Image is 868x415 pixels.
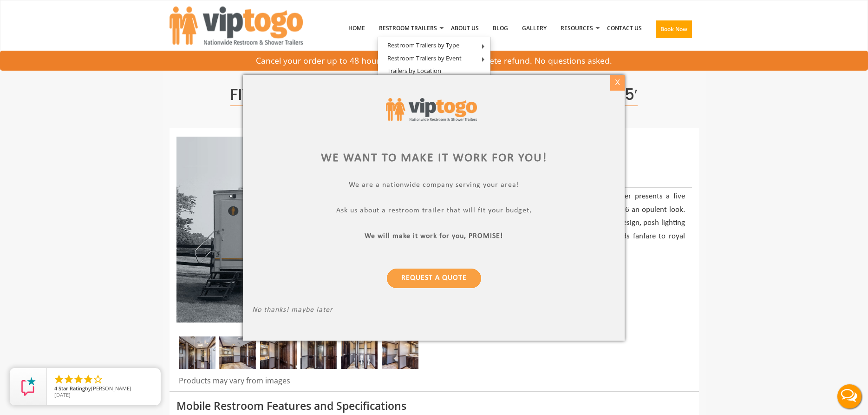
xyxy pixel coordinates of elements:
img: viptogo logo [386,98,477,121]
p: We are a nationwide company serving your area! [252,180,615,191]
li:  [73,374,84,385]
li:  [92,374,104,385]
span: [DATE] [54,391,71,398]
span: Star Rating [59,385,85,392]
span: 4 [54,385,57,392]
b: We will make it work for you, PROMISE! [365,232,503,239]
img: Review Rating [19,377,38,396]
button: Live Chat [831,378,868,415]
li:  [53,374,65,385]
span: by [54,386,153,392]
p: No thanks! maybe later [252,305,615,316]
p: Ask us about a restroom trailer that will fit your budget, [252,206,615,217]
div: We want to make it work for you! [252,149,615,166]
span: [PERSON_NAME] [91,385,131,392]
a: Request a Quote [387,268,481,288]
li:  [63,374,74,385]
div: X [610,75,625,91]
li:  [83,374,94,385]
